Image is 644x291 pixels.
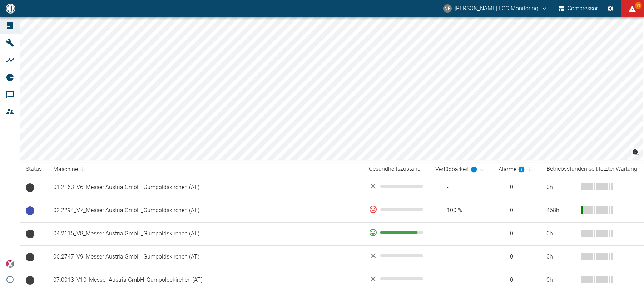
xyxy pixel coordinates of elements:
td: 02.2294_V7_Messer Austria GmbH_Gumpoldskirchen (AT) [48,199,363,222]
span: 100 % [435,206,487,215]
span: 71 [635,2,642,9]
div: 87 % [369,228,424,237]
div: No data [369,251,424,260]
div: berechnet für die letzten 7 Tage [435,165,477,174]
td: 01.2163_V6_Messer Austria GmbH_Gumpoldskirchen (AT) [48,176,363,199]
span: 0 [499,253,535,261]
div: 0 h [546,183,575,192]
th: Gesundheitszustand [363,163,430,176]
div: 468 h [546,206,575,215]
td: 04.2115_V8_Messer Austria GmbH_Gumpoldskirchen (AT) [48,222,363,245]
button: Einstellungen [604,2,617,15]
span: - [435,253,487,261]
span: Keine Daten [26,276,34,285]
span: - [435,276,487,284]
canvas: Map [20,17,643,160]
span: - [435,230,487,238]
td: 06.2747_V9_Messer Austria GmbH_Gumpoldskirchen (AT) [48,245,363,269]
div: NF [443,4,452,13]
span: 0 [499,183,535,192]
div: berechnet für die letzten 7 Tage [499,165,525,174]
img: logo [5,4,16,13]
img: Xplore Logo [6,260,14,268]
th: Betriebsstunden seit letzter Wartung [541,163,644,176]
span: Keine Daten [26,253,34,261]
button: fcc-monitoring@neuman-esser.com [442,2,549,15]
div: 0 h [546,253,575,261]
button: Compressor [557,2,600,15]
div: 0 h [546,230,575,238]
th: Status [20,163,48,176]
span: 0 [499,230,535,238]
span: - [435,183,487,192]
span: Betrieb [26,230,34,238]
div: 0 h [546,276,575,284]
span: 0 [499,276,535,284]
span: Betriebsbereit [26,206,34,215]
span: Keine Daten [26,183,34,192]
span: Maschine [53,165,87,174]
span: 0 [499,206,535,215]
div: No data [369,182,424,190]
div: No data [369,275,424,283]
div: 0 % [369,205,424,214]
